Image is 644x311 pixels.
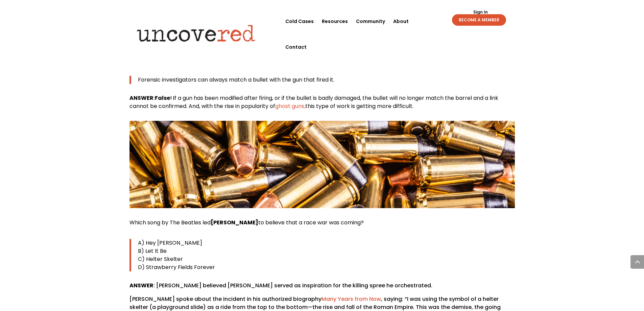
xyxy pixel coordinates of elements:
strong: [PERSON_NAME] [211,219,258,226]
p: : [PERSON_NAME] believed [PERSON_NAME] served as inspiration for the killing spree he orchestrated. [129,282,515,295]
strong: False [155,94,170,102]
a: BECOME A MEMBER [452,14,506,26]
p: : ! I [129,94,515,110]
span: Forensic investigators can always match a bullet with the gun that fired it. [138,76,334,84]
img: Uncovered logo [131,20,261,46]
a: ghost guns, [275,102,305,110]
a: Resources [322,8,348,34]
img: Bullets [129,121,515,208]
span: A) Hey [PERSON_NAME] [138,239,202,247]
strong: ANSWER [129,94,153,102]
strong: ANSWER [129,282,153,289]
a: Sign In [470,10,492,14]
span: B) Let It Be [138,247,167,255]
a: Community [356,8,385,34]
span: Which song by The Beatles led to believe that a race war was coming? [129,219,364,226]
span: C) Helter Skelter [138,255,183,263]
span: D) Strawberry Fields Forever [138,263,215,271]
span: f a gun has been modified after firing, or if the bullet is badly damaged, the bullet will no lon... [129,94,498,110]
a: Contact [285,34,307,60]
a: About [393,8,409,34]
a: Many Years from Now [321,295,381,303]
a: Cold Cases [285,8,314,34]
